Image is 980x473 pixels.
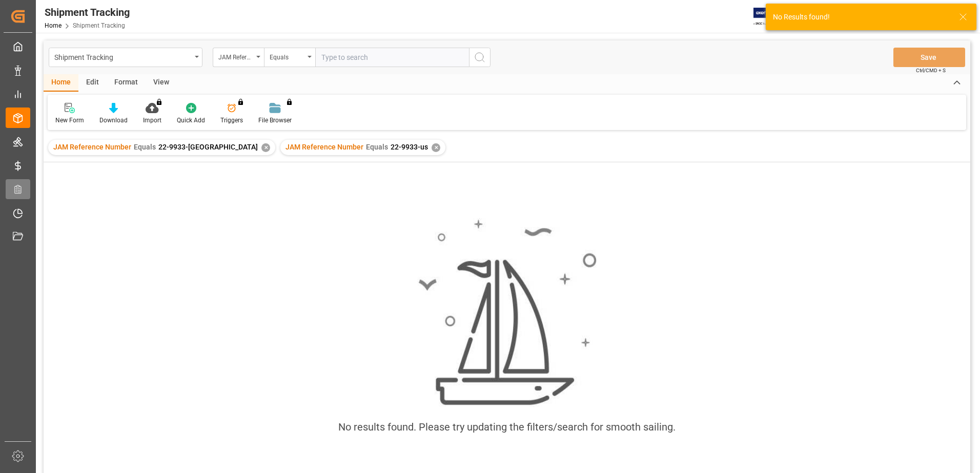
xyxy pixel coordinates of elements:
a: Home [45,22,62,29]
div: Equals [270,50,304,62]
span: JAM Reference Number [285,143,363,151]
div: Shipment Tracking [54,50,191,63]
input: Type to search [315,48,469,67]
button: open menu [213,48,264,67]
div: Shipment Tracking [45,5,130,20]
div: New Form [55,116,84,125]
div: ✕ [432,143,440,152]
span: 22-9933-us [391,143,428,151]
button: search button [469,48,491,67]
img: smooth_sailing.jpeg [417,218,597,407]
div: No Results found! [773,12,949,23]
button: open menu [49,48,202,67]
div: Format [107,74,146,92]
span: Ctrl/CMD + S [916,67,946,74]
button: Save [893,48,965,67]
div: No results found. Please try updating the filters/search for smooth sailing. [338,419,676,435]
div: Quick Add [177,116,205,125]
div: JAM Reference Number [218,50,253,62]
button: open menu [264,48,315,67]
div: Edit [78,74,107,92]
span: 22-9933-[GEOGRAPHIC_DATA] [158,143,258,151]
div: View [146,74,177,92]
span: Equals [366,143,388,151]
span: Equals [134,143,156,151]
div: ✕ [261,143,270,152]
div: Home [44,74,78,92]
img: Exertis%20JAM%20-%20Email%20Logo.jpg_1722504956.jpg [753,8,789,26]
div: Download [99,116,128,125]
span: JAM Reference Number [53,143,131,151]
